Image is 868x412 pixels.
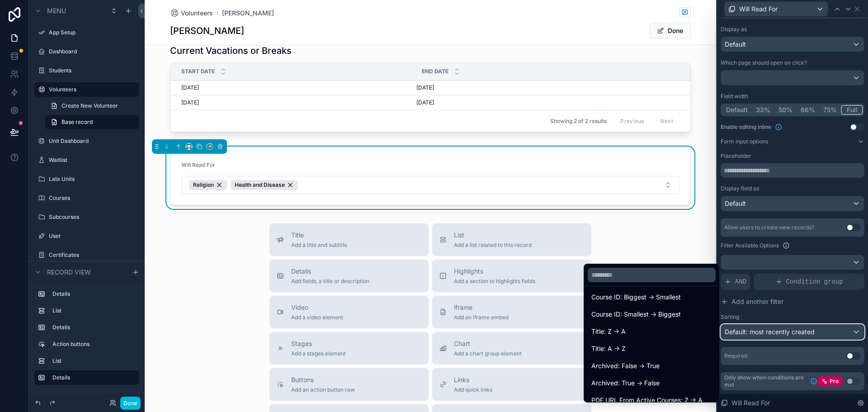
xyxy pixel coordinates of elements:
button: VideoAdd a video element [269,296,429,328]
span: Add a chart group element [454,350,522,357]
button: Unselect 67 [189,180,227,190]
span: Title: A -> Z [591,343,626,354]
span: Menu [47,6,66,15]
label: List [52,357,132,365]
span: Add an action button row [291,386,355,393]
button: LinksAdd quick links [432,368,591,401]
h1: [PERSON_NAME] [170,24,244,37]
button: ListAdd a list related to this record [432,223,591,256]
label: Students [49,67,134,74]
span: Chart [454,339,522,348]
button: TitleAdd a title and subtitle [269,223,429,256]
label: Details [52,324,132,331]
span: Add fields, a title or description [291,278,369,285]
a: Base record [45,115,139,129]
span: Add a list related to this record [454,242,532,249]
span: Stages [291,339,346,348]
label: Subcourses [49,213,134,221]
label: Late Units [49,175,134,183]
span: PDF URL From Active Courses: Z -> A [591,395,703,406]
span: Health and Disease [235,181,285,189]
span: Buttons [291,375,355,384]
label: Waitlist [49,156,134,164]
span: Course ID: Smallest -> Biggest [591,309,681,320]
span: iframe [454,303,509,312]
button: ButtonsAdd an action button row [269,368,429,401]
label: App Setup [49,29,134,36]
span: Highlights [454,267,535,276]
span: Details [291,267,369,276]
span: Video [291,303,343,312]
a: Volunteers [170,9,213,18]
span: Add an iframe embed [454,314,509,321]
span: Start Date [181,68,215,75]
a: Create New Volunteer [45,99,139,113]
span: List [454,231,532,240]
span: Religion [193,181,214,189]
button: ChartAdd a chart group element [432,332,591,365]
label: User [49,232,134,240]
button: Done [649,23,691,39]
span: Volunteers [181,9,213,18]
button: Done [120,397,141,410]
label: List [52,307,132,314]
span: Title [291,231,347,240]
button: iframeAdd an iframe embed [432,296,591,328]
span: Add a stages element [291,350,346,357]
span: Will Read For [181,161,215,168]
span: Base record [61,118,93,126]
button: StagesAdd a stages element [269,332,429,365]
label: Certificates [49,251,134,259]
span: Title: Z -> A [591,326,626,337]
span: Record view [47,268,91,277]
button: Select Button [181,176,679,194]
label: Courses [49,194,134,202]
span: Add quick links [454,386,492,393]
span: Create New Volunteer [61,102,118,109]
div: scrollable content [29,283,145,394]
label: Unit Dashboard [49,137,134,145]
span: Showing 2 of 2 results [550,118,607,125]
button: DetailsAdd fields, a title or description [269,260,429,292]
span: Course ID: Biggest -> Smallest [591,292,681,303]
label: Volunteers [49,86,134,93]
span: Add a title and subtitle [291,242,347,249]
a: [PERSON_NAME] [222,9,274,18]
label: Action buttons [52,341,132,348]
span: End Date [422,68,448,75]
label: Dashboard [49,48,134,55]
span: Add a section to highlights fields [454,278,535,285]
button: Unselect 63 [231,180,298,190]
span: Links [454,375,492,384]
button: HighlightsAdd a section to highlights fields [432,260,591,292]
label: Details [52,290,132,298]
span: Archived: False -> True [591,360,660,371]
label: Details [52,374,132,381]
span: Add a video element [291,314,343,321]
span: Archived: True -> False [591,378,660,388]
